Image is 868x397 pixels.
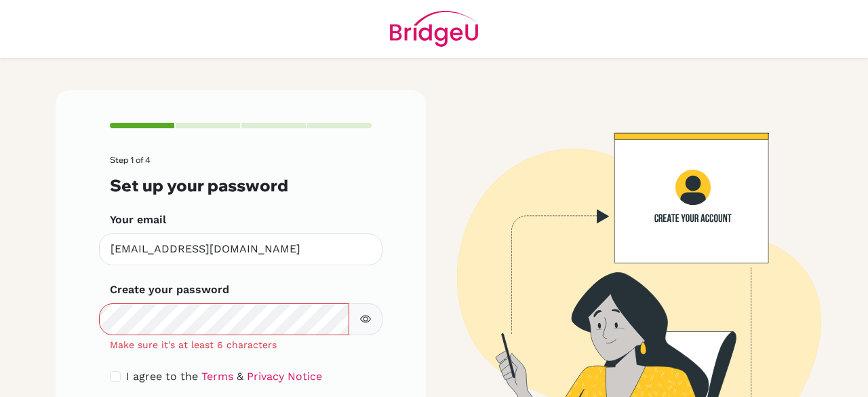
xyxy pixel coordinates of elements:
[99,233,382,265] input: Insert your email*
[775,356,854,390] iframe: Abre um widget para que você possa encontrar mais informações
[126,370,198,383] span: I agree to the
[110,176,372,195] h3: Set up your password
[99,338,382,352] div: Make sure it's at least 6 characters
[110,155,151,165] span: Step 1 of 4
[247,370,322,383] a: Privacy Notice
[110,282,229,298] label: Create your password
[110,212,166,228] label: Your email
[237,370,243,383] span: &
[201,370,233,383] a: Terms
